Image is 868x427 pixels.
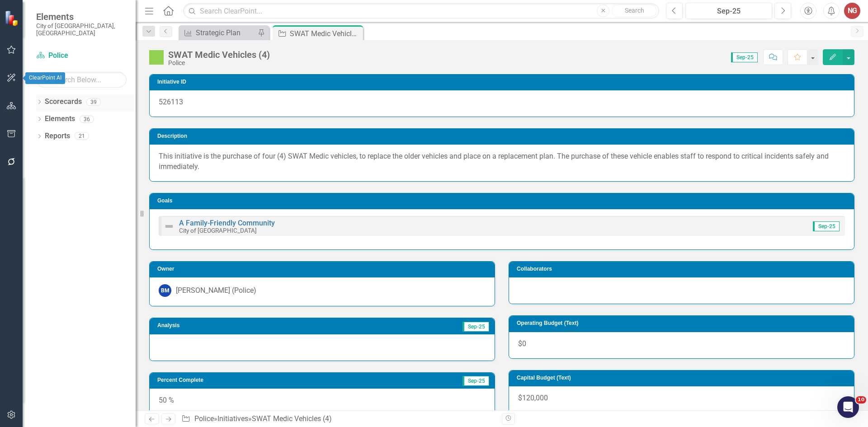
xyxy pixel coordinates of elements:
[731,52,758,62] span: Sep-25
[86,98,101,106] div: 39
[462,376,489,386] span: Sep-25
[685,3,772,19] button: Sep-25
[517,320,849,326] h3: Operating Budget (Text)
[150,90,854,117] div: 526113
[196,27,255,38] div: Strategic Plan
[36,11,127,22] span: Elements
[80,115,94,123] div: 36
[252,414,332,423] div: SWAT Medic Vehicles (4)
[217,414,248,423] a: Initiatives
[25,72,65,84] div: ClearPoint AI
[179,227,257,234] small: City of [GEOGRAPHIC_DATA]
[157,266,490,272] h3: Owner
[856,396,866,404] span: 10
[181,414,495,424] div: » »
[612,5,657,17] button: Search
[168,60,270,66] div: Police
[179,219,275,227] a: A Family-Friendly Community
[157,377,366,383] h3: Percent Complete
[75,132,89,140] div: 21
[45,97,82,107] a: Scorecards
[689,6,769,17] div: Sep-25
[183,3,659,19] input: Search ClearPoint...
[157,79,849,85] h3: Initiative ID
[844,3,860,19] button: NG
[36,22,127,37] small: City of [GEOGRAPHIC_DATA], [GEOGRAPHIC_DATA]
[813,221,840,231] span: Sep-25
[517,375,849,381] h3: Capital Budget (Text)
[518,339,526,348] span: $0
[36,51,127,61] a: Police
[181,27,255,38] a: Strategic Plan
[168,50,270,60] div: SWAT Medic Vehicles (4)
[150,389,495,415] div: 50 %
[157,133,849,139] h3: Description
[45,114,75,124] a: Elements
[176,286,256,296] div: [PERSON_NAME] (Police)
[290,28,361,39] div: SWAT Medic Vehicles (4)
[159,284,171,297] div: BM
[194,414,214,423] a: Police
[625,7,644,14] span: Search
[157,198,849,204] h3: Goals
[164,221,175,232] img: Not Defined
[149,50,164,65] img: IP
[5,10,20,26] img: ClearPoint Strategy
[159,152,829,171] span: This initiative is the purchase of four (4) SWAT Medic vehicles, to replace the older vehicles an...
[837,396,859,418] iframe: Intercom live chat
[36,72,127,88] input: Search Below...
[518,394,548,402] span: $120,000
[45,131,70,141] a: Reports
[462,322,489,332] span: Sep-25
[157,323,306,328] h3: Analysis
[517,266,849,272] h3: Collaborators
